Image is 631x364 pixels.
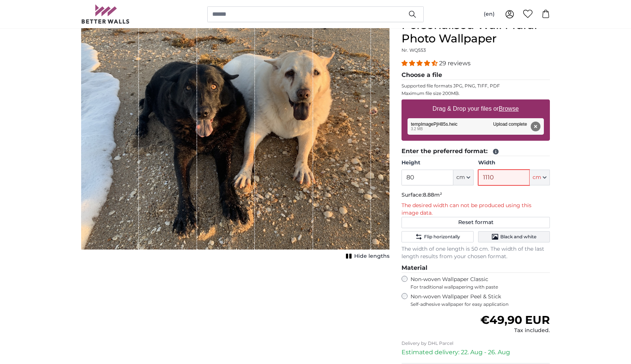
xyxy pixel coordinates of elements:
p: The width of one length is 50 cm. The width of the last length results from your chosen format. [402,245,550,260]
span: Nr. WQ553 [402,47,426,53]
span: 29 reviews [439,60,471,67]
span: Hide lengths [354,253,389,260]
span: Self-adhesive wallpaper for easy application [411,301,550,307]
button: Black and white [478,231,550,242]
span: For traditional wallpapering with paste [411,284,550,290]
span: €49,90 EUR [480,313,550,327]
p: The desired width can not be produced using this image data. [402,202,550,217]
legend: Choose a file [402,71,550,80]
button: Flip horizontally [402,231,473,242]
p: Surface: [402,191,550,199]
label: Drag & Drop your files or [430,101,522,116]
span: 8.88m² [423,191,442,198]
legend: Material [402,263,550,273]
label: Height [402,159,473,167]
p: Maximum file size 200MB. [402,90,550,96]
span: Flip horizontally [424,234,460,240]
button: Reset format [402,217,550,228]
img: Betterwalls [81,5,130,24]
button: (en) [478,8,501,21]
p: Supported file formats JPG, PNG, TIFF, PDF [402,83,550,89]
span: 4.34 stars [402,60,439,67]
span: cm [533,174,541,181]
div: Tax included. [480,327,550,334]
button: cm [530,170,550,185]
u: Browse [499,105,519,112]
label: Width [478,159,550,167]
span: Black and white [500,234,536,240]
p: Delivery by DHL Parcel [402,340,550,346]
button: Hide lengths [344,251,389,262]
label: Non-woven Wallpaper Classic [411,276,550,290]
p: Estimated delivery: 22. Aug - 26. Aug [402,348,550,357]
button: cm [453,170,474,185]
legend: Enter the preferred format: [402,147,550,156]
span: cm [456,174,465,181]
label: Non-woven Wallpaper Peel & Stick [411,293,550,307]
div: 1 of 1 [81,18,389,262]
h1: Personalised Wall Mural Photo Wallpaper [402,18,550,45]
